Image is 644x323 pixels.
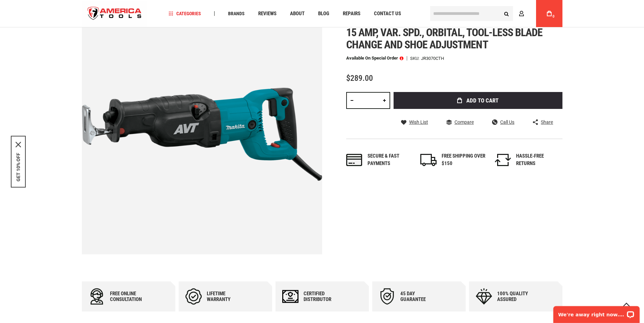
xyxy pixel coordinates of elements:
div: Certified Distributor [304,291,344,302]
button: GET 10% OFF [16,153,21,181]
span: Brands [228,11,245,16]
span: Compare [454,120,474,124]
span: Categories [169,11,201,16]
a: Blog [315,9,332,18]
a: Categories [165,9,204,18]
span: $289.00 [346,73,373,83]
a: Contact Us [371,9,404,18]
img: payments [346,154,362,166]
a: store logo [82,1,148,26]
div: 100% quality assured [497,291,538,302]
span: Call Us [500,120,514,124]
div: JR3070CTH [421,56,444,61]
span: Wish List [409,120,428,124]
div: Lifetime warranty [207,291,247,302]
a: Call Us [492,119,514,125]
span: Blog [318,11,329,16]
img: returns [495,154,511,166]
svg: close icon [16,142,21,147]
a: Brands [225,9,248,18]
img: MAKITA JR3070CTH AVT® RECIPRO PALLET SAW, 15 AMP, VAR. SPD., ORBITAL, TOOL-LESS BLADE CHANGE AND ... [82,14,322,254]
img: America Tools [82,1,148,26]
span: About [290,11,305,16]
div: HASSLE-FREE RETURNS [516,153,560,167]
button: Add to Cart [394,92,562,109]
span: Contact Us [374,11,401,16]
a: Reviews [255,9,280,18]
span: Repairs [343,11,360,16]
p: Available on Special Order [346,56,403,61]
span: Makita jr3070cth avt® recipro pallet saw, 15 amp, var. spd., orbital, tool-less blade change and ... [346,14,552,51]
iframe: LiveChat chat widget [549,302,644,323]
button: Close [16,142,21,147]
span: Reviews [258,11,276,16]
div: Free online consultation [110,291,151,302]
span: 0 [553,15,555,18]
button: Search [500,7,513,20]
div: FREE SHIPPING OVER $150 [442,153,486,167]
img: shipping [420,154,437,166]
span: Add to Cart [466,98,498,103]
a: Repairs [340,9,363,18]
a: Wish List [401,119,428,125]
div: Secure & fast payments [368,153,412,167]
div: 45 day Guarantee [400,291,441,302]
a: About [287,9,308,18]
strong: SKU [410,56,421,61]
span: Share [541,120,553,124]
a: Compare [446,119,474,125]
